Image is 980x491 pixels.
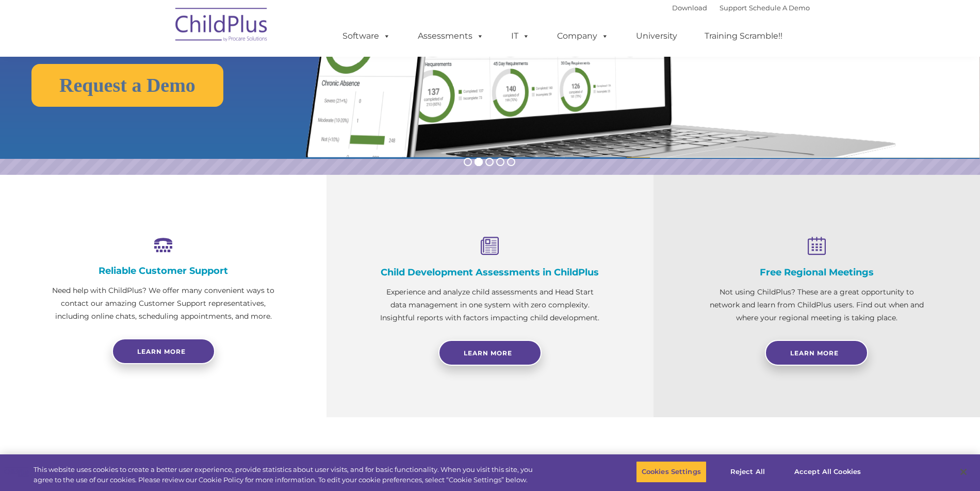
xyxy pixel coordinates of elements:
p: Experience and analyze child assessments and Head Start data management in one system with zero c... [378,286,601,324]
span: Learn More [790,349,839,357]
span: Learn more [137,348,186,355]
span: Last name [143,68,175,76]
a: Assessments [407,26,494,46]
font: | [672,4,810,12]
a: University [626,26,688,46]
p: Not using ChildPlus? These are a great opportunity to network and learn from ChildPlus users. Fin... [705,286,928,324]
span: Phone number [143,110,187,118]
a: Support [720,4,747,12]
a: Software [332,26,401,46]
a: Learn More [438,340,542,366]
a: Learn More [765,340,868,366]
a: Request a Demo [31,64,223,107]
a: Schedule A Demo [749,4,810,12]
div: This website uses cookies to create a better user experience, provide statistics about user visit... [34,465,539,485]
a: Company [547,26,619,46]
span: Learn More [464,349,512,357]
h4: Child Development Assessments in ChildPlus [378,267,601,278]
h4: Free Regional Meetings [705,267,928,278]
button: Accept All Cookies [789,461,867,483]
a: Learn more [112,338,215,364]
h4: Reliable Customer Support [52,265,275,276]
p: Need help with ChildPlus? We offer many convenient ways to contact our amazing Customer Support r... [52,284,275,323]
a: IT [501,26,540,46]
button: Reject All [715,461,780,483]
a: Training Scramble!! [694,26,793,46]
a: Download [672,4,707,12]
img: ChildPlus by Procare Solutions [170,1,273,52]
button: Cookies Settings [636,461,707,483]
button: Close [952,461,975,483]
